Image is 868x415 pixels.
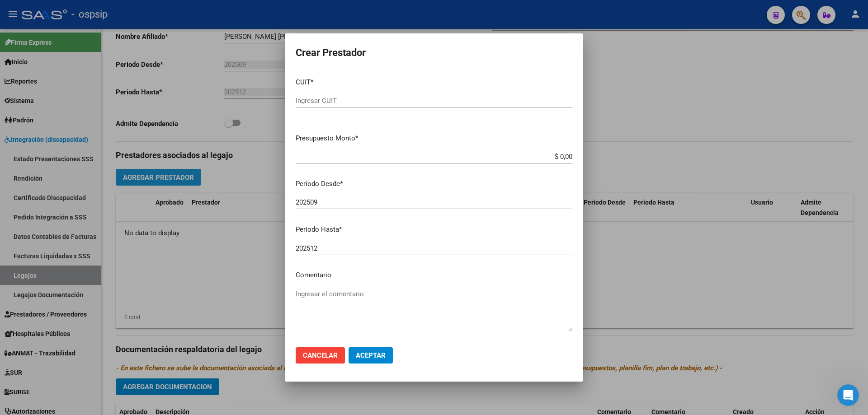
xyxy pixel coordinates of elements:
span: Cancelar [303,351,338,359]
p: CUIT [296,77,572,88]
button: Aceptar [349,347,393,364]
iframe: Intercom live chat [837,384,859,406]
button: Cancelar [296,347,345,364]
p: Presupuesto Monto [296,133,572,144]
span: Aceptar [356,351,386,359]
p: Periodo Desde [296,179,572,189]
h2: Crear Prestador [296,44,572,61]
p: Periodo Hasta [296,224,572,235]
p: Comentario [296,270,572,280]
